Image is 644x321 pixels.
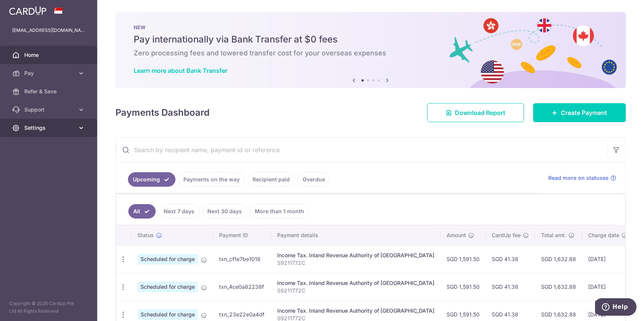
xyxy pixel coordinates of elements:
span: Read more on statuses [548,174,609,182]
img: CardUp [9,6,46,15]
span: Pay [24,69,74,77]
td: SGD 1,591.50 [440,273,486,301]
a: Upcoming [128,172,175,187]
a: Read more on statuses [548,174,616,182]
iframe: Opens a widget where you can find more information [595,298,636,317]
a: Download Report [427,103,524,122]
div: Income Tax. Inland Revenue Authority of [GEOGRAPHIC_DATA] [277,252,434,259]
a: Overdue [298,172,330,187]
a: All [128,204,156,219]
td: SGD 1,632.88 [535,273,582,301]
span: Refer & Save [24,88,74,95]
a: Learn more about Bank Transfer [134,67,227,74]
p: S9211772C [277,287,434,294]
td: txn_cf1e7be1018 [213,245,271,273]
th: Payment details [271,225,440,245]
span: Help [17,5,33,12]
a: More than 1 month [250,204,309,219]
a: Recipient paid [248,172,295,187]
span: Download Report [455,108,505,117]
a: Create Payment [533,103,626,122]
td: txn_4ce0a82238f [213,273,271,301]
p: S9211772C [277,259,434,267]
span: Create Payment [561,108,607,117]
span: Home [24,51,74,59]
span: Charge date [588,231,619,239]
td: SGD 41.38 [486,245,535,273]
td: SGD 1,591.50 [440,245,486,273]
th: Payment ID [213,225,271,245]
a: Payments on the way [178,172,245,187]
p: NEW [134,24,608,30]
div: Income Tax. Inland Revenue Authority of [GEOGRAPHIC_DATA] [277,307,434,315]
div: Income Tax. Inland Revenue Authority of [GEOGRAPHIC_DATA] [277,279,434,287]
td: [DATE] [582,273,634,301]
span: Scheduled for charge [137,254,198,264]
span: Amount [447,231,466,239]
h6: Zero processing fees and lowered transfer cost for your overseas expenses [134,49,608,58]
span: CardUp fee [492,231,521,239]
a: Next 7 days [159,204,199,219]
h4: Payments Dashboard [115,106,210,120]
td: [DATE] [582,245,634,273]
td: SGD 41.38 [486,273,535,301]
span: Status [137,231,154,239]
span: Scheduled for charge [137,282,198,292]
span: Scheduled for charge [137,309,198,320]
span: Settings [24,124,74,132]
span: Support [24,106,74,113]
input: Search by recipient name, payment id or reference [116,138,607,162]
h5: Pay internationally via Bank Transfer at $0 fees [134,33,608,46]
td: SGD 1,632.88 [535,245,582,273]
span: Total amt. [541,231,566,239]
p: [EMAIL_ADDRESS][DOMAIN_NAME] [12,27,85,34]
img: Bank transfer banner [115,12,626,88]
a: Next 30 days [202,204,247,219]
